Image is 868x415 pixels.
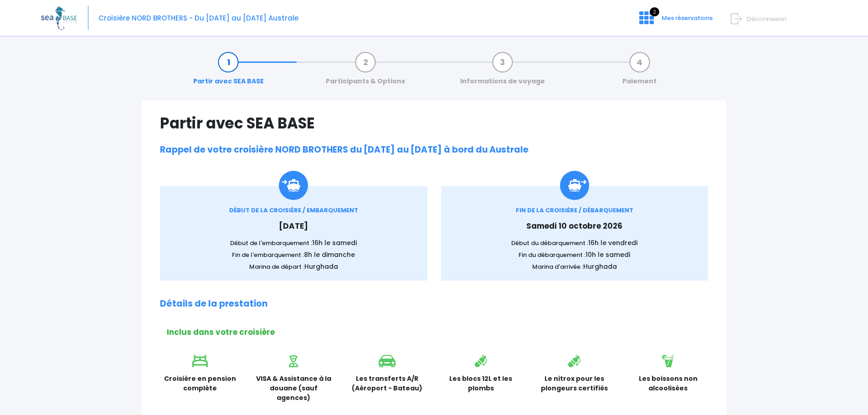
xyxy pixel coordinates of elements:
span: 8h le dimanche [304,250,355,259]
p: VISA & Assistance à la douane (sauf agences) [254,374,334,403]
span: FIN DE LA CROISIÈRE / DÉBARQUEMENT [516,206,633,215]
span: Samedi 10 octobre 2026 [526,220,622,231]
span: 16h le samedi [312,238,357,247]
img: icon_voiture.svg [379,355,395,367]
p: Croisière en pension complète [160,374,240,393]
span: 16h le vendredi [588,238,637,247]
p: Les blocs 12L et les plombs [441,374,521,393]
span: Hurghada [583,262,617,271]
span: Mes réservations [662,14,713,22]
h2: Inclus dans votre croisière [167,328,708,337]
span: 2 [650,7,659,16]
p: Début de l'embarquement : [174,238,414,248]
img: icon_visa.svg [289,355,298,367]
a: Participants & Options [321,57,410,86]
p: Fin du débarquement : [455,250,695,260]
span: Hurghada [304,262,338,271]
p: Marina d'arrivée : [455,262,695,272]
img: icon_debarquement.svg [560,171,589,200]
p: Début du débarquement : [455,238,695,248]
h2: Détails de la prestation [160,299,708,309]
h1: Partir avec SEA BASE [160,114,708,132]
img: Icon_embarquement.svg [279,171,308,200]
span: [DATE] [279,220,308,231]
span: DÉBUT DE LA CROISIÈRE / EMBARQUEMENT [229,206,358,215]
p: Marina de départ : [174,262,414,272]
img: icon_bouteille.svg [475,355,487,367]
img: icon_boisson.svg [662,355,674,367]
a: Partir avec SEA BASE [189,57,268,86]
p: Les transferts A/R (Aéroport - Bateau) [347,374,427,393]
p: Le nitrox pour les plongeurs certifiés [534,374,615,393]
a: Paiement [618,57,661,86]
a: Informations de voyage [456,57,550,86]
p: Fin de l'embarquement : [174,250,414,260]
h2: Rappel de votre croisière NORD BROTHERS du [DATE] au [DATE] à bord du Australe [160,145,708,155]
img: icon_lit.svg [192,355,208,367]
span: Croisière NORD BROTHERS - Du [DATE] au [DATE] Australe [98,13,298,23]
p: Les boissons non alcoolisées [628,374,709,393]
img: icon_bouteille.svg [568,355,580,367]
a: 2 Mes réservations [632,17,718,26]
span: Déconnexion [747,15,786,23]
span: 10h le samedi [586,250,630,259]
